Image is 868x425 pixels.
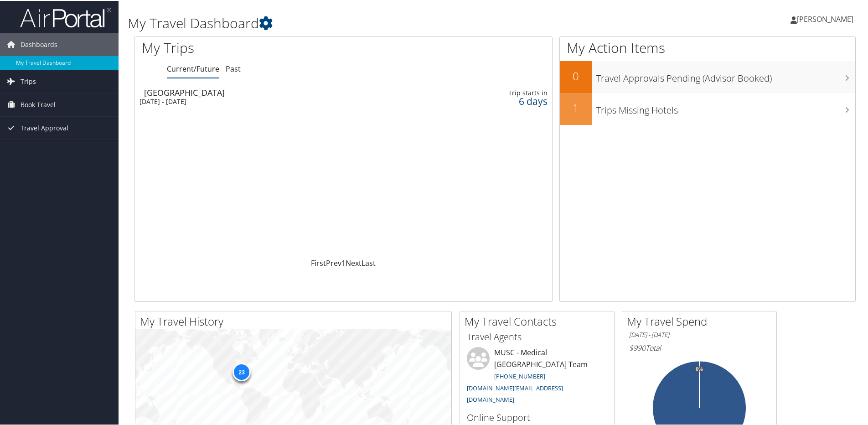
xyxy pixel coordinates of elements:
[462,346,612,407] li: MUSC - Medical [GEOGRAPHIC_DATA] Team
[467,410,607,423] h3: Online Support
[596,67,855,84] h3: Travel Approvals Pending (Advisor Booked)
[139,97,394,105] div: [DATE] - [DATE]
[362,257,376,267] a: Last
[494,371,545,379] a: [PHONE_NUMBER]
[346,257,362,267] a: Next
[311,257,326,267] a: First
[144,88,399,96] div: [GEOGRAPHIC_DATA]
[467,330,607,342] h3: Travel Agents
[629,330,770,338] h6: [DATE] - [DATE]
[326,257,341,267] a: Prev
[20,6,111,27] img: airportal-logo.png
[790,5,863,32] a: [PERSON_NAME]
[560,92,855,124] a: 1Trips Missing Hotels
[560,67,592,83] h2: 0
[128,13,618,32] h1: My Travel Dashboard
[627,313,776,328] h2: My Travel Spend
[560,37,855,57] h1: My Action Items
[696,366,703,371] tspan: 0%
[467,383,563,403] a: [DOMAIN_NAME][EMAIL_ADDRESS][DOMAIN_NAME]
[797,13,853,23] span: [PERSON_NAME]
[226,63,241,73] a: Past
[341,257,346,267] a: 1
[452,96,548,104] div: 6 days
[167,63,219,73] a: Current/Future
[232,362,251,380] div: 23
[21,93,56,115] span: Book Travel
[140,313,451,328] h2: My Travel History
[452,88,548,96] div: Trip starts in
[560,99,592,115] h2: 1
[596,98,855,116] h3: Trips Missing Hotels
[142,37,372,57] h1: My Trips
[629,342,646,352] span: $990
[21,116,68,139] span: Travel Approval
[465,313,614,328] h2: My Travel Contacts
[21,69,36,92] span: Trips
[629,342,770,352] h6: Total
[21,32,57,55] span: Dashboards
[560,60,855,92] a: 0Travel Approvals Pending (Advisor Booked)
